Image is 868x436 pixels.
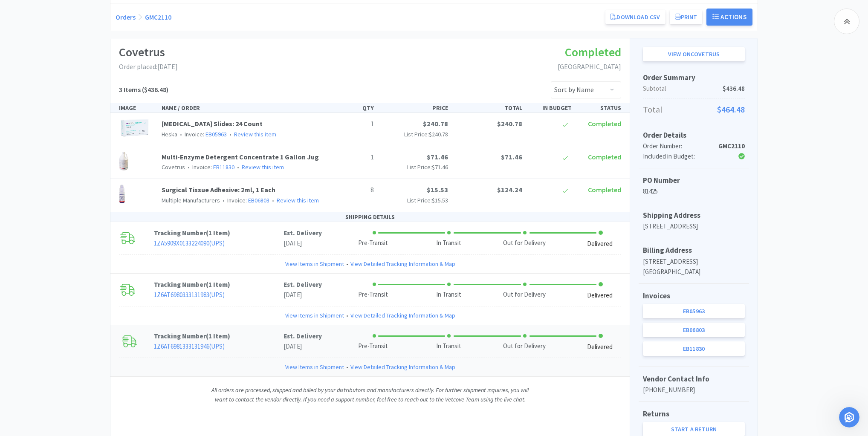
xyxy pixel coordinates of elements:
a: 1ZA5909X0133224090(UPS) [154,239,225,247]
div: Hello there! Please note that we're experiencing a higher volume of messages than normal and may ... [14,35,133,93]
strong: GMC2110 [718,142,745,150]
div: Included in Budget: [643,151,711,162]
div: In Transit [436,238,461,248]
a: 1Z6AT6981333131946(UPS) [154,342,225,350]
span: $124.24 [497,185,522,194]
p: Active [41,11,58,19]
div: NAME / ORDER [158,103,328,113]
div: Thank you​ [119,141,164,168]
span: 1 Item [208,280,228,289]
a: Review this item [234,130,276,138]
button: Send a message… [146,276,160,289]
a: EB05963 [643,304,745,318]
span: Multiple Manufacturers [162,196,220,204]
span: 1 Item [208,229,228,237]
p: 1 [331,152,374,163]
div: Out for Delivery [503,290,546,300]
p: [STREET_ADDRESS] [643,257,745,267]
p: 1 [331,118,374,130]
span: Invoice: [220,196,269,204]
span: $436.48 [723,84,745,94]
p: Tracking Number ( ) [154,280,284,290]
a: Multi-Enzyme Detergent Concentrate 1 Gallon Jug [162,153,319,161]
div: SHIPPING DETAILS [110,212,630,222]
a: EB05963 [205,130,227,138]
p: List Price: [381,162,448,172]
h5: Order Summary [643,72,745,84]
textarea: Message… [7,261,163,276]
span: • [271,196,275,204]
a: Surgical Tissue Adhesive: 2ml, 1 Each [162,185,275,194]
p: [DATE] [284,341,322,352]
span: Completed [588,153,621,161]
span: $71.46 [501,153,522,161]
div: Georgia says… [7,29,164,99]
span: • [344,311,350,320]
span: $71.46 [432,163,448,171]
a: Download CSV [605,10,665,24]
div: IMAGE [116,103,158,113]
span: 3 Items [119,85,141,94]
h5: Invoices [643,290,745,302]
p: Tracking Number ( ) [154,228,284,238]
button: Actions [706,9,752,26]
a: EB11830 [643,341,745,356]
div: Thank you for your patience! I am going to need a little bit more time to investigate this. I'll ... [14,180,133,247]
a: 1Z6AT6980333131983(UPS) [154,291,225,299]
h5: Returns [643,408,745,420]
h1: Covetrus [119,43,178,62]
span: 1 Item [208,332,228,340]
div: Delivered [587,291,613,300]
span: $15.53 [427,185,448,194]
div: Hello there! Please note that we're experiencing a higher volume of messages than normal and may ... [7,29,140,98]
div: [US_STATE] • 26m ago [14,254,72,259]
span: Completed [588,185,621,194]
span: Completed [588,119,621,128]
div: Georgia says… [7,99,164,141]
div: Hi there! Thank you for your patience! Please allow me a few minutes to investigate this for you! [14,104,133,130]
a: Review this item [277,196,319,204]
span: • [179,130,183,138]
h1: [US_STATE] [41,4,79,11]
div: Delivered [587,239,613,249]
h5: ($436.48) [119,84,168,95]
a: View Items in Shipment [285,362,344,372]
button: go back [6,3,22,20]
div: Pre-Transit [358,341,388,351]
span: Heska [162,130,177,138]
div: Hi there! Thank you for your patience! Please allow me a few minutes to investigate this for you! [7,99,140,135]
p: [STREET_ADDRESS] [643,221,745,231]
div: Out for Delivery [503,238,546,248]
span: $71.46 [427,153,448,161]
div: Pre-Transit [358,290,388,300]
span: Covetrus [162,163,185,171]
div: TOTAL [451,103,526,113]
a: View Items in Shipment [285,259,344,269]
span: Invoice: [177,130,227,138]
img: Profile image for Georgia [24,5,38,18]
img: 570bdf245cac494f9af313ef7d2bc456_31041.png [119,185,125,203]
h5: Order Details [643,130,745,141]
span: • [221,196,226,204]
button: Print [670,10,703,24]
a: Review this item [242,163,284,171]
p: 8 [331,185,374,196]
div: In Transit [436,290,461,300]
img: 376535b2535a4775895f7892a7aacf80_39058.png [119,118,150,137]
h5: Billing Address [643,245,745,256]
p: [DATE] [284,290,322,300]
p: List Price: [381,130,448,139]
span: $240.78 [497,119,522,128]
button: Gif picker [27,279,34,286]
div: Delivered [587,342,613,352]
p: 81425 [643,186,745,196]
div: Close [150,3,165,19]
span: • [186,163,191,171]
div: Order Number: [643,141,711,151]
button: Emoji picker [13,279,20,286]
p: [GEOGRAPHIC_DATA] [558,61,621,72]
a: EB11830 [213,163,234,171]
div: STATUS [575,103,625,113]
span: $15.53 [432,196,448,204]
a: View Detailed Tracking Information & Map [350,311,455,320]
